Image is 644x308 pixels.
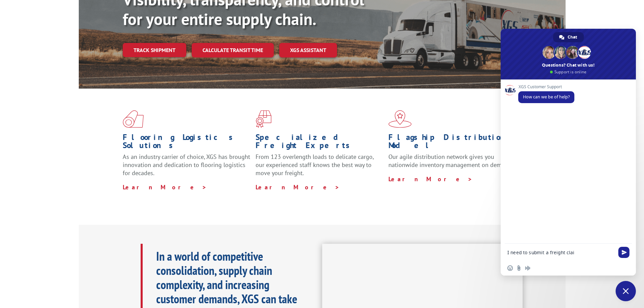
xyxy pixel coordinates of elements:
[507,244,616,261] textarea: Compose your message...
[256,110,271,128] img: xgs-icon-focused-on-flooring-red
[568,32,577,42] span: Chat
[256,133,383,153] h1: Specialized Freight Experts
[618,247,629,258] span: Send
[256,153,383,183] p: From 123 overlength loads to delicate cargo, our experienced staff knows the best way to move you...
[388,110,412,128] img: xgs-icon-flagship-distribution-model-red
[123,153,250,177] span: As an industry carrier of choice, XGS has brought innovation and dedication to flooring logistics...
[507,265,513,271] span: Insert an emoji
[516,265,522,271] span: Send a file
[192,43,274,57] a: Calculate transit time
[123,110,144,128] img: xgs-icon-total-supply-chain-intelligence-red
[388,153,513,169] span: Our agile distribution network gives you nationwide inventory management on demand.
[123,183,207,191] a: Learn More >
[616,281,636,301] a: Close chat
[388,175,473,183] a: Learn More >
[256,183,340,191] a: Learn More >
[553,32,584,42] a: Chat
[388,133,516,153] h1: Flagship Distribution Model
[123,133,251,153] h1: Flooring Logistics Solutions
[518,85,574,89] span: XGS Customer Support
[279,43,337,57] a: XGS ASSISTANT
[523,94,570,100] span: How can we be of help?
[525,265,530,271] span: Audio message
[123,43,186,57] a: Track shipment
